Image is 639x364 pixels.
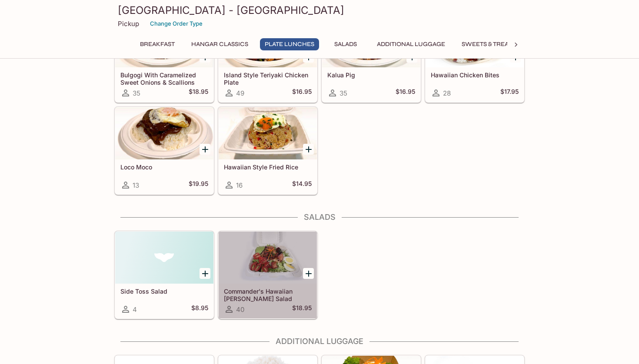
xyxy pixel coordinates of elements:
[146,17,206,30] button: Change Order Type
[457,38,520,50] button: Sweets & Treats
[133,89,140,97] span: 35
[115,107,214,195] a: Loco Moco13$19.95
[303,268,314,279] button: Add Commander's Hawaiian Cobb Salad
[120,71,208,86] h5: Bulgogi With Caramelized Sweet Onions & Scallions
[425,15,524,103] a: Hawaiian Chicken Bites28$17.95
[120,288,208,295] h5: Side Toss Salad
[426,15,524,67] div: Hawaiian Chicken Bites
[303,144,314,155] button: Add Hawaiian Style Fried Rice
[219,15,317,67] div: Island Style Teriyaki Chicken Plate
[186,38,253,50] button: Hangar Classics
[224,71,312,86] h5: Island Style Teriyaki Chicken Plate
[191,304,208,314] h5: $8.95
[115,15,214,103] a: Bulgogi With Caramelized Sweet Onions & Scallions35$18.95
[372,38,450,50] button: Additional Luggage
[114,212,525,222] h4: Salads
[120,163,208,171] h5: Loco Moco
[292,180,312,190] h5: $14.95
[200,268,210,279] button: Add Side Toss Salad
[260,38,319,50] button: Plate Lunches
[339,89,347,97] span: 35
[118,20,139,28] p: Pickup
[292,304,312,314] h5: $18.95
[431,71,519,79] h5: Hawaiian Chicken Bites
[327,71,415,79] h5: Kalua Pig
[218,15,317,103] a: Island Style Teriyaki Chicken Plate49$16.95
[236,89,244,97] span: 49
[189,88,208,98] h5: $18.95
[118,3,521,17] h3: [GEOGRAPHIC_DATA] - [GEOGRAPHIC_DATA]
[500,88,519,98] h5: $17.95
[114,337,525,346] h4: Additional Luggage
[218,231,317,319] a: Commander's Hawaiian [PERSON_NAME] Salad40$18.95
[443,89,451,97] span: 28
[218,107,317,195] a: Hawaiian Style Fried Rice16$14.95
[115,15,213,67] div: Bulgogi With Caramelized Sweet Onions & Scallions
[322,15,421,103] a: Kalua Pig35$16.95
[219,232,317,284] div: Commander's Hawaiian Cobb Salad
[133,181,139,189] span: 13
[224,163,312,171] h5: Hawaiian Style Fried Rice
[396,88,415,98] h5: $16.95
[236,181,243,189] span: 16
[224,288,312,302] h5: Commander's Hawaiian [PERSON_NAME] Salad
[322,15,420,67] div: Kalua Pig
[219,107,317,159] div: Hawaiian Style Fried Rice
[236,305,244,314] span: 40
[115,231,214,319] a: Side Toss Salad4$8.95
[326,38,365,50] button: Salads
[133,305,137,314] span: 4
[200,144,210,155] button: Add Loco Moco
[115,107,213,159] div: Loco Moco
[292,88,312,98] h5: $16.95
[115,232,213,284] div: Side Toss Salad
[135,38,180,50] button: Breakfast
[189,180,208,190] h5: $19.95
